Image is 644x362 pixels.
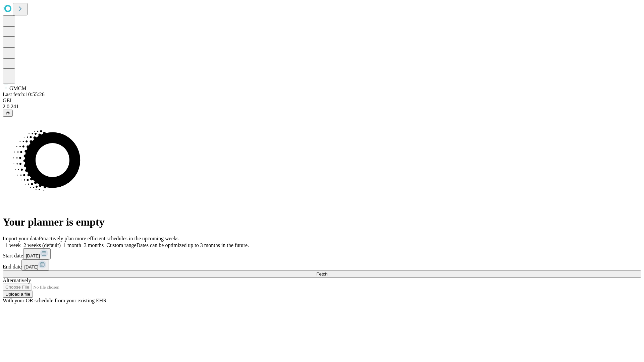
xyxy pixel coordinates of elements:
[39,236,180,241] span: Proactively plan more efficient schedules in the upcoming weeks.
[3,98,641,104] div: GEI
[5,242,21,248] span: 1 week
[3,104,641,110] div: 2.0.241
[63,242,81,248] span: 1 month
[3,298,107,303] span: With your OR schedule from your existing EHR
[24,264,38,269] span: [DATE]
[3,248,641,259] div: Start date
[3,92,45,97] span: Last fetch: 10:55:26
[23,248,51,259] button: [DATE]
[3,216,641,228] h1: Your planner is empty
[23,242,61,248] span: 2 weeks (default)
[9,85,26,91] span: GMCM
[137,242,249,248] span: Dates can be optimized up to 3 months in the future.
[3,270,641,278] button: Fetch
[3,110,13,117] button: @
[3,236,39,241] span: Import your data
[106,242,136,248] span: Custom range
[3,291,33,298] button: Upload a file
[84,242,104,248] span: 3 months
[21,259,49,270] button: [DATE]
[3,278,31,283] span: Alternatively
[26,253,40,258] span: [DATE]
[316,271,327,277] span: Fetch
[5,111,10,116] span: @
[3,259,641,270] div: End date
